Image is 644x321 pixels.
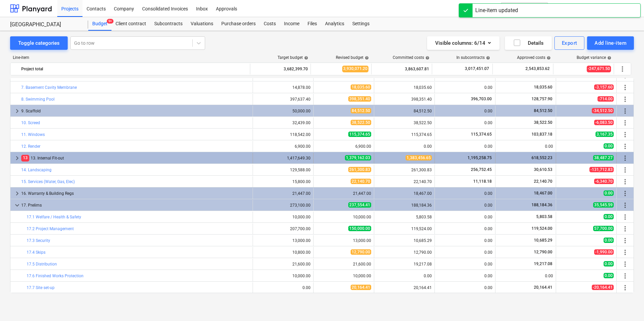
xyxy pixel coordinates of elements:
span: 12,790.00 [351,249,371,255]
div: Valuations [187,17,217,31]
span: -3,157.60 [594,84,614,90]
a: 17.7 Site set-up [27,285,55,290]
div: 0.00 [498,274,553,278]
div: 22,140.70 [377,179,432,184]
span: 84,512.50 [533,108,553,113]
div: Visible columns : 6/14 [435,39,491,47]
div: Export [562,39,577,47]
span: 13 [21,155,29,161]
span: 2,543,853.62 [525,66,550,72]
span: 398,351.40 [348,96,371,102]
div: 13,000.00 [316,238,371,243]
span: More actions [621,166,629,174]
span: -34,512.50 [592,108,614,113]
div: 10,800.00 [256,250,311,255]
a: 17.3 Security [27,238,50,243]
span: keyboard_arrow_right [13,189,21,198]
span: keyboard_arrow_down [13,201,21,209]
span: 38,522.50 [533,120,553,125]
div: Toggle categories [18,39,60,47]
span: More actions [618,65,626,73]
span: 1,379,162.03 [345,155,371,160]
span: More actions [621,95,629,103]
span: 103,837.18 [531,132,553,137]
span: 19,217.08 [533,261,553,266]
button: Details [505,36,552,50]
span: 84,512.50 [351,108,371,113]
span: -6,340.70 [594,179,614,184]
div: 15,800.00 [256,179,311,184]
a: 12. Render [21,144,40,149]
span: 3,930,071.20 [342,66,368,72]
span: 18,035.60 [351,84,371,90]
div: 0.00 [438,285,492,290]
span: More actions [621,154,629,162]
span: More actions [621,178,629,186]
div: 10,000.00 [256,274,311,278]
div: Committed costs [393,55,429,60]
a: 17.4 Skips [27,250,45,255]
span: help [363,56,369,60]
span: 1,383,456.65 [406,155,432,160]
span: More actions [621,248,629,256]
span: 115,374.65 [348,132,371,137]
span: help [545,56,551,60]
span: 150,000.00 [348,226,371,231]
div: 0.00 [377,274,432,278]
div: 14,878.00 [256,85,311,90]
a: Subcontracts [150,17,187,31]
div: 9. Scaffold [21,106,250,116]
div: 0.00 [438,250,492,255]
span: 396,703.00 [470,97,492,101]
div: 1,417,649.30 [256,156,311,160]
span: 38,487.27 [593,155,614,160]
a: 17.2 Project Management [27,226,74,231]
span: help [606,56,611,60]
span: 1,195,258.75 [467,155,492,160]
button: Visible columns:6/14 [427,36,500,50]
div: 397,637.40 [256,97,311,102]
div: 0.00 [438,85,492,90]
span: 618,552.23 [531,155,553,160]
span: More actions [621,201,629,209]
span: 57,700.00 [593,226,614,231]
div: 398,351.40 [377,97,432,102]
a: Client contract [111,17,150,31]
div: 0.00 [438,274,492,278]
div: Approved costs [517,55,551,60]
iframe: Chat Widget [610,289,644,321]
div: 0.00 [438,238,492,243]
span: 0.00 [604,190,614,196]
div: Details [513,39,544,47]
div: 0.00 [438,203,492,208]
a: 14. Landscaping [21,168,52,172]
div: 119,524.00 [377,226,432,231]
span: 115,374.65 [470,132,492,137]
span: 3,167.35 [595,132,614,137]
span: 12,790.00 [533,250,553,254]
div: 10,685.29 [377,238,432,243]
span: 22,140.70 [533,179,553,184]
span: -1,990.00 [594,249,614,255]
span: More actions [621,131,629,139]
span: 35,545.59 [593,202,614,208]
div: 115,374.65 [377,132,432,137]
div: 6,900.00 [316,144,371,149]
span: 0.00 [604,273,614,278]
span: More actions [621,142,629,150]
span: 18,035.60 [533,85,553,90]
button: Add line-item [587,36,634,50]
a: Analytics [321,17,348,31]
span: 20,164.41 [533,285,553,290]
div: 16. Warranty & Building Regs [21,188,250,199]
span: 119,524.00 [531,226,553,231]
a: Budget9+ [88,17,111,31]
div: 84,512.50 [377,109,432,113]
div: Add line-item [594,39,626,47]
span: 3,017,451.07 [464,66,490,72]
a: Files [303,17,321,31]
div: Budget [88,17,111,31]
span: 188,184.36 [531,203,553,207]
